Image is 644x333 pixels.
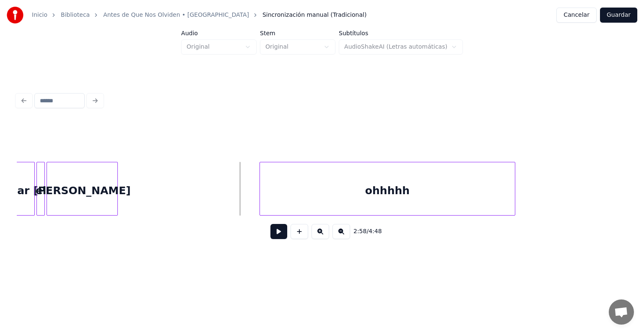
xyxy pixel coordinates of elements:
[7,7,23,23] img: youka
[32,11,47,19] a: Inicio
[609,299,634,325] a: Chat abierto
[369,227,382,236] span: 4:48
[260,30,335,36] label: Stem
[103,11,249,19] a: Antes de Que Nos Olviden • [GEOGRAPHIC_DATA]
[600,8,637,23] button: Guardar
[556,8,597,23] button: Cancelar
[353,227,374,236] div: /
[262,11,366,19] span: Sincronización manual (Tradicional)
[181,30,257,36] label: Audio
[32,11,366,19] nav: breadcrumb
[353,227,366,236] span: 2:58
[339,30,463,36] label: Subtítulos
[61,11,90,19] a: Biblioteca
